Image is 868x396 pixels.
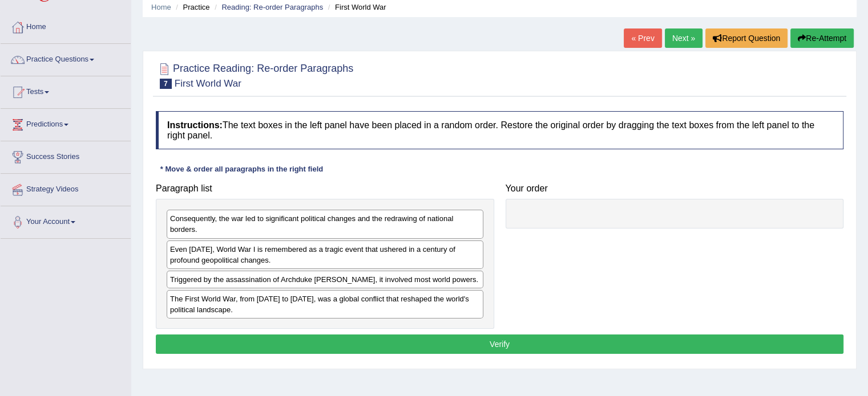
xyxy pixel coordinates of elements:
[1,76,131,105] a: Tests
[167,120,223,130] b: Instructions:
[151,3,171,11] a: Home
[1,174,131,202] a: Strategy Videos
[1,44,131,72] a: Practice Questions
[624,28,661,48] a: « Prev
[221,3,323,11] a: Reading: Re-order Paragraphs
[325,2,386,13] li: First World War
[506,183,844,194] h4: Your order
[173,2,209,13] li: Practice
[1,141,131,170] a: Success Stories
[156,111,843,149] h4: The text boxes in the left panel have been placed in a random order. Restore the original order b...
[167,290,483,319] div: The First World War, from [DATE] to [DATE], was a global conflict that reshaped the world's polit...
[156,183,494,194] h4: Paragraph list
[156,60,353,89] h2: Practice Reading: Re-order Paragraphs
[156,334,843,354] button: Verify
[1,206,131,235] a: Your Account
[160,79,172,89] span: 7
[175,78,241,89] small: First World War
[790,28,854,48] button: Re-Attempt
[665,28,703,48] a: Next »
[705,28,788,48] button: Report Question
[167,271,483,288] div: Triggered by the assassination of Archduke [PERSON_NAME], it involved most world powers.
[1,109,131,137] a: Predictions
[1,11,131,40] a: Home
[167,240,483,269] div: Even [DATE], World War I is remembered as a tragic event that ushered in a century of profound ge...
[167,210,483,238] div: Consequently, the war led to significant political changes and the redrawing of national borders.
[156,164,328,174] div: * Move & order all paragraphs in the right field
